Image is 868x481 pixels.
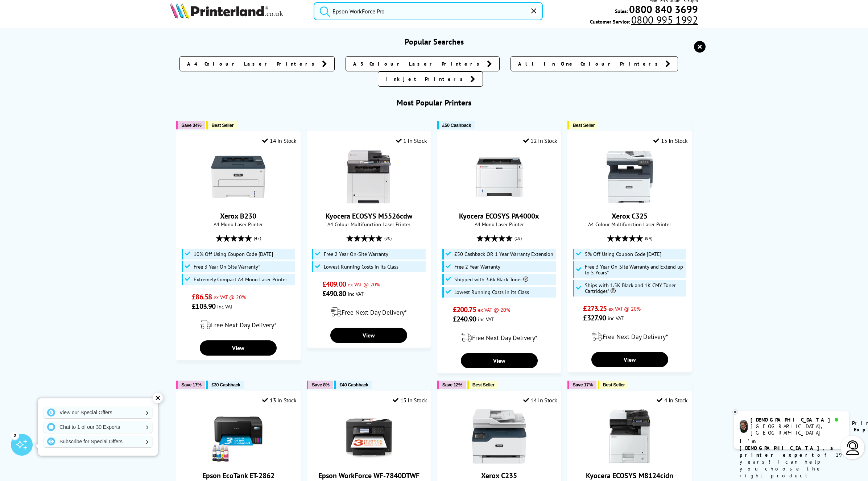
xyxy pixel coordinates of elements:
span: A4 Colour Laser Printers [187,60,318,67]
img: Printerland Logo [170,3,283,18]
span: Shipped with 3.6k Black Toner [454,277,528,282]
span: £200.75 [453,305,476,314]
b: I'm [DEMOGRAPHIC_DATA], a printer expert [740,438,835,458]
input: Search product or brand [314,2,543,20]
span: Inkjet Printers [385,75,467,83]
span: £30 Cashback [211,382,240,387]
span: Save 8% [312,382,329,387]
button: Save 17% [176,381,205,389]
span: £409.00 [322,279,346,289]
span: 10% Off Using Coupon Code [DATE] [194,251,273,257]
a: Kyocera ECOSYS PA4000x [472,198,526,206]
span: £240.90 [453,314,476,324]
span: ex VAT @ 20% [608,305,641,312]
a: Inkjet Printers [378,71,483,87]
img: Xerox C325 [603,150,657,204]
button: Best Seller [206,121,237,129]
a: Epson EcoTank ET-2862 [202,471,274,480]
span: Free 3 Year On-Site Warranty and Extend up to 5 Years* [585,264,685,275]
span: Best Seller [211,123,233,128]
tcxspan: Call 0800 995 1992 via 3CX [631,13,698,26]
a: View our Special Offers [44,407,152,418]
h3: Most Popular Printers [170,98,698,108]
button: Save 17% [567,381,596,389]
span: inc VAT [217,303,233,310]
span: Save 12% [442,382,462,387]
a: View [200,340,277,356]
span: ex VAT @ 20% [478,306,510,313]
span: Best Seller [573,123,595,128]
button: Save 12% [437,381,466,389]
a: Chat to 1 of our 30 Experts [44,421,152,433]
span: (84) [645,231,652,245]
a: View [330,328,407,343]
span: Lowest Running Costs in its Class [324,264,398,270]
div: [GEOGRAPHIC_DATA], [GEOGRAPHIC_DATA] [751,423,843,436]
img: Xerox B230 [211,150,265,204]
h3: Popular Searches [170,37,698,47]
a: Kyocera ECOSYS M5526cdw [342,198,396,206]
a: Xerox C235 [472,458,526,465]
span: Best Seller [603,382,625,387]
button: Best Seller [567,121,598,129]
a: Xerox C235 [481,471,517,480]
a: Xerox C325 [603,198,657,206]
span: inc VAT [608,315,624,322]
img: Xerox C235 [472,409,526,464]
span: inc VAT [348,290,364,297]
a: Kyocera ECOSYS M8124cidn [586,471,673,480]
img: Epson EcoTank ET-2862 [211,409,265,464]
a: View [461,353,538,368]
a: 0800 840 3699 [628,6,698,13]
a: Subscribe for Special Offers [44,436,152,447]
img: Kyocera ECOSYS M8124cidn [603,409,657,464]
span: ex VAT @ 20% [348,281,380,288]
div: 15 In Stock [653,137,687,144]
span: £40 Cashback [339,382,368,387]
span: Best Seller [472,382,495,387]
img: Epson WorkForce WF-7840DTWF [342,409,396,464]
button: Save 8% [307,381,333,389]
span: All In One Colour Printers [518,60,662,67]
span: A4 Mono Laser Printer [441,221,557,228]
span: A4 Colour Multifunction Laser Printer [311,221,427,228]
div: modal_delivery [180,315,296,335]
span: Extremely Compact A4 Mono Laser Printer [194,277,287,282]
a: A4 Colour Laser Printers [179,56,335,71]
span: £327.90 [583,313,606,323]
div: 12 In Stock [523,137,557,144]
span: £86.58 [192,292,212,302]
button: £50 Cashback [437,121,475,129]
a: Xerox B230 [211,198,265,206]
a: Kyocera ECOSYS M8124cidn [603,458,657,465]
span: Save 17% [181,382,201,387]
img: Kyocera ECOSYS PA4000x [472,150,526,204]
span: Free 2 Year Warranty [454,264,500,270]
img: Kyocera ECOSYS M5526cdw [342,150,396,204]
button: Best Seller [467,381,498,389]
a: Xerox B230 [220,211,256,221]
div: 1 In Stock [396,137,427,144]
div: 2 [11,431,19,439]
a: A3 Colour Laser Printers [346,56,500,71]
span: inc VAT [478,316,494,323]
div: modal_delivery [311,302,427,322]
div: 14 In Stock [262,137,296,144]
span: (47) [254,231,261,245]
button: £30 Cashback [206,381,244,389]
span: Save 17% [573,382,592,387]
a: All In One Colour Printers [511,56,678,71]
span: 5% Off Using Coupon Code [DATE] [585,251,661,257]
a: Epson WorkForce WF-7840DTWF [342,458,396,465]
a: Epson WorkForce WF-7840DTWF [318,471,419,480]
span: £273.25 [583,304,607,313]
span: Free 3 Year On-Site Warranty* [194,264,260,270]
img: user-headset-light.svg [846,440,860,455]
span: (18) [514,231,522,245]
div: modal_delivery [571,326,687,347]
b: 0800 840 3699 [629,3,698,16]
span: A4 Colour Multifunction Laser Printer [571,221,687,228]
div: 13 In Stock [262,397,296,404]
span: Free 2 Year On-Site Warranty [324,251,388,257]
div: [DEMOGRAPHIC_DATA] [751,416,843,423]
